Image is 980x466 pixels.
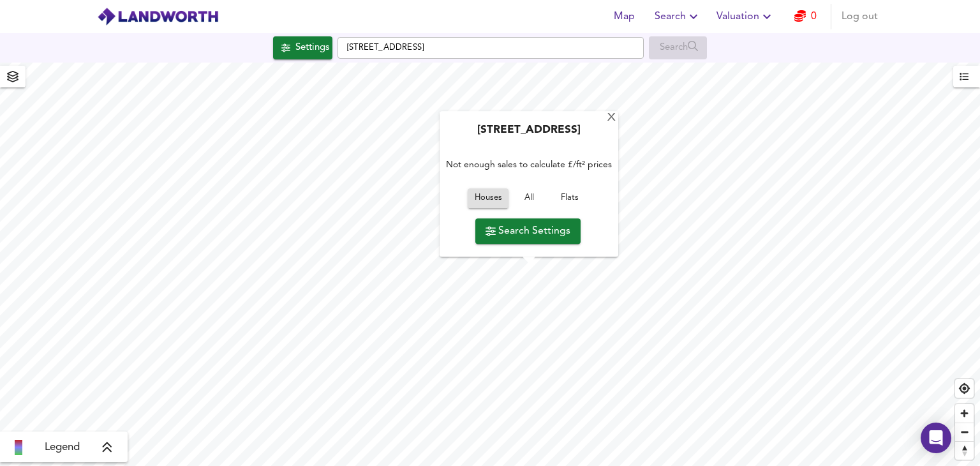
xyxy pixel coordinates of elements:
[606,112,617,124] div: X
[604,4,644,29] button: Map
[716,8,775,26] span: Valuation
[446,145,612,185] div: Not enough sales to calculate £/ft² prices
[509,189,549,209] button: All
[785,4,826,29] button: 0
[45,440,80,455] span: Legend
[955,423,974,441] button: Zoom out
[842,8,878,26] span: Log out
[955,379,974,398] button: Find my location
[338,37,644,59] input: Enter a location...
[794,8,817,26] a: 0
[468,189,509,209] button: Houses
[955,404,974,423] button: Zoom in
[649,36,707,59] div: Enable a Source before running a Search
[955,441,974,460] button: Reset bearing to north
[273,36,332,59] div: Click to configure Search Settings
[836,4,883,29] button: Log out
[655,8,701,26] span: Search
[295,40,329,56] div: Settings
[609,8,639,26] span: Map
[921,423,951,453] div: Open Intercom Messenger
[549,189,590,209] button: Flats
[97,7,219,26] img: logo
[650,4,706,29] button: Search
[955,423,974,441] span: Zoom out
[955,442,974,460] span: Reset bearing to north
[553,192,587,206] span: Flats
[486,222,570,240] span: Search Settings
[474,192,502,206] span: Houses
[512,192,546,206] span: All
[475,218,581,244] button: Search Settings
[273,36,332,59] button: Settings
[446,124,612,145] div: [STREET_ADDRESS]
[711,4,780,29] button: Valuation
